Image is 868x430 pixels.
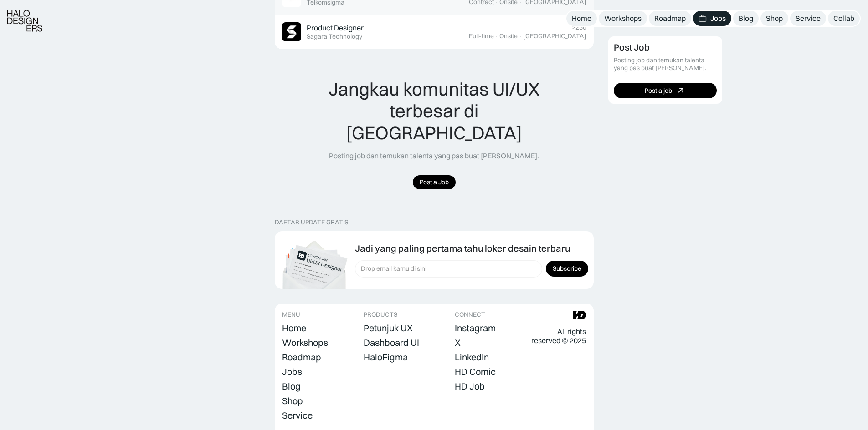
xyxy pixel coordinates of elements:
a: Blog [282,380,301,393]
a: HaloFigma [364,351,408,364]
div: Onsite [499,32,518,40]
a: Home [282,322,306,334]
a: Job ImageProduct DesignerSagara Technology>25dFull-time·Onsite·[GEOGRAPHIC_DATA] [275,15,594,49]
div: DAFTAR UPDATE GRATIS [275,218,348,226]
div: CONNECT [455,311,485,319]
div: Dashboard UI [364,337,419,348]
a: Service [282,409,313,422]
div: Jangkau komunitas UI/UX terbesar di [GEOGRAPHIC_DATA] [310,78,559,144]
div: Workshops [282,337,328,348]
div: Home [282,323,306,334]
div: X [455,337,461,348]
div: Blog [282,381,301,392]
div: Blog [739,14,753,23]
div: MENU [282,311,300,319]
div: [GEOGRAPHIC_DATA] [523,32,586,40]
div: Roadmap [282,352,321,363]
div: LinkedIn [455,352,489,363]
div: Jobs [282,366,302,377]
div: Posting job dan temukan talenta yang pas buat [PERSON_NAME]. [614,56,717,72]
a: Post a job [614,83,717,98]
a: Dashboard UI [364,336,419,349]
a: Workshops [599,11,647,26]
a: Home [566,11,597,26]
a: HD Job [455,380,485,393]
a: Petunjuk UX [364,322,413,334]
div: Posting job dan temukan talenta yang pas buat [PERSON_NAME]. [329,151,539,161]
div: All rights reserved © 2025 [531,327,586,346]
div: Jadi yang paling pertama tahu loker desain terbaru [355,243,570,254]
div: Post a job [645,86,672,94]
a: Shop [282,395,303,407]
a: Service [790,11,826,26]
div: HD Comic [455,366,496,377]
div: Sagara Technology [307,33,362,40]
div: Service [282,410,313,421]
div: Workshops [604,14,642,23]
a: Post a Job [413,175,456,189]
a: Jobs [693,11,731,26]
a: Roadmap [649,11,691,26]
input: Drop email kamu di sini [355,260,542,278]
form: Form Subscription [355,260,588,278]
div: Post a Job [420,178,449,186]
a: Collab [828,11,860,26]
div: Shop [766,14,783,23]
div: Home [572,14,591,23]
a: LinkedIn [455,351,489,364]
img: Job Image [282,22,301,41]
div: Service [796,14,821,23]
div: Post Job [614,42,650,53]
a: Jobs [282,365,302,378]
a: Workshops [282,336,328,349]
a: X [455,336,461,349]
div: >25d [572,24,586,31]
a: HD Comic [455,365,496,378]
div: Collab [833,14,854,23]
a: Shop [760,11,788,26]
a: Blog [733,11,759,26]
input: Subscribe [546,261,588,277]
div: Petunjuk UX [364,323,413,334]
a: Instagram [455,322,496,334]
div: Product Designer [307,23,364,33]
div: · [519,32,522,40]
div: HaloFigma [364,352,408,363]
div: Shop [282,395,303,406]
div: Full-time [469,32,494,40]
div: Jobs [710,14,726,23]
a: Roadmap [282,351,321,364]
div: PRODUCTS [364,311,397,319]
div: · [495,32,498,40]
div: Roadmap [654,14,686,23]
div: HD Job [455,381,485,392]
div: Instagram [455,323,496,334]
